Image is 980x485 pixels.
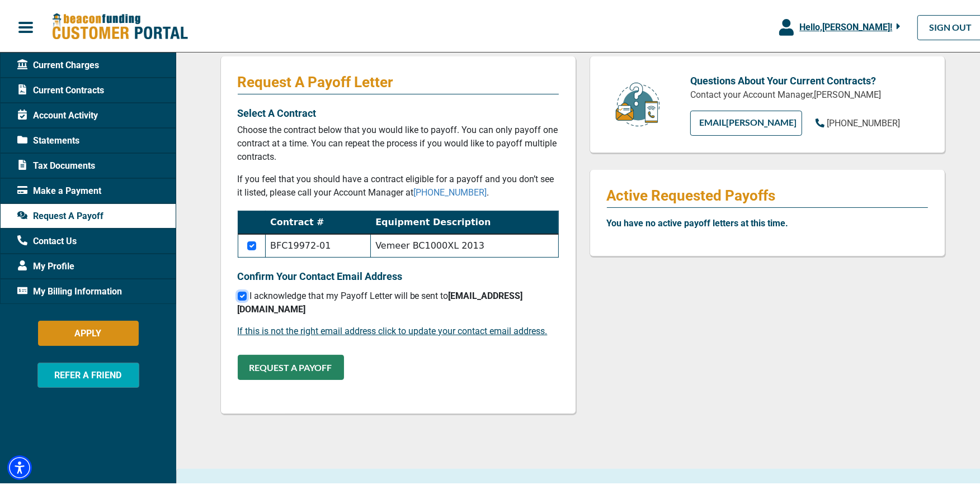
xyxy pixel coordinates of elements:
div: Accessibility Menu [7,453,32,478]
span: Hello, [PERSON_NAME] ! [799,20,892,30]
span: Request A Payoff [17,207,103,221]
a: If this is not the right email address click to update your contact email address. [238,324,548,334]
span: My Profile [17,258,74,271]
p: Questions About Your Current Contracts? [690,71,928,86]
img: Beacon Funding Customer Portal Logo [51,11,188,39]
p: Choose the contract below that you would like to payoff. You can only payoff one contract at a ti... [238,121,559,161]
a: [PHONE_NUMBER] [816,115,900,128]
span: Current Charges [17,56,99,70]
td: Vemeer BC1000XL 2013 [371,232,558,255]
span: My Billing Information [17,283,122,296]
p: Contact your Account Manager, [PERSON_NAME] [690,86,928,99]
span: Make a Payment [17,182,101,196]
p: Confirm Your Contact Email Address [238,267,559,282]
span: Statements [17,132,79,145]
a: [PHONE_NUMBER] [414,185,487,196]
p: Request A Payoff Letter [238,71,559,89]
p: Select A Contract [238,103,559,118]
span: Account Activity [17,107,98,120]
button: REQUEST A PAYOFF [238,353,344,378]
span: Tax Documents [17,157,95,170]
button: APPLY [38,318,139,344]
td: BFC19972-01 [266,232,371,255]
p: Active Requested Payoffs [607,184,928,202]
th: Contract # [266,209,371,232]
button: REFER A FRIEND [37,360,139,386]
b: You have no active payoff letters at this time. [607,216,789,226]
span: I acknowledge that my Payoff Letter will be sent to [238,288,523,312]
span: [PHONE_NUMBER] [827,116,900,126]
span: Current Contracts [17,82,104,95]
th: Equipment Description [371,209,558,232]
img: customer-service.png [613,79,663,126]
span: Contact Us [17,232,77,246]
a: EMAIL[PERSON_NAME] [690,108,802,134]
p: If you feel that you should have a contract eligible for a payoff and you don’t see it listed, pl... [238,170,559,197]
